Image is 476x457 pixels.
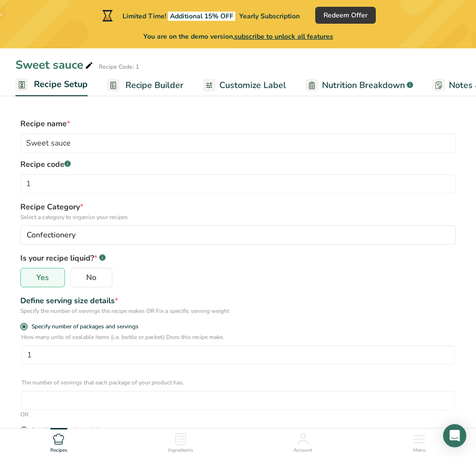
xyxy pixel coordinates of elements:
div: Sweet sauce [15,56,95,74]
span: Menu [413,447,426,454]
a: Recipes [50,428,67,455]
label: Recipe Category [20,201,456,221]
div: Specify serving size weight [31,427,102,434]
a: Recipe Setup [15,74,88,97]
input: Type your recipe name here [20,133,456,153]
a: Account [293,428,312,455]
span: No [86,273,96,282]
p: Is your recipe liquid? [20,251,456,264]
p: How many units of sealable items (i.e. bottle or packet) Does this recipe make. [21,333,455,341]
button: Redeem Offer [315,7,376,24]
label: Recipe code [20,159,456,170]
div: Specify the number of servings the recipe makes OR Fix a specific serving weight [20,307,456,315]
span: Ingredients [168,447,193,454]
span: Yearly Subscription [239,12,300,21]
a: Recipe Builder [107,74,184,96]
div: Define serving size details [20,295,456,307]
span: Recipe Setup [34,78,88,91]
span: Account [293,447,312,454]
span: You are on the demo version, [143,31,333,42]
span: subscribe to unlock all features [234,32,333,41]
span: Customize Label [219,79,286,92]
a: Nutrition Breakdown [306,74,413,96]
span: Redeem Offer [323,10,368,20]
div: OR [20,410,456,419]
span: Confectionery [27,229,76,241]
button: Confectionery [20,225,456,245]
span: Recipes [50,447,67,454]
div: Open Intercom Messenger [443,424,466,447]
span: Recipe Builder [125,79,184,92]
p: Select a category to organize your recipes [20,213,456,221]
p: The number of servings that each package of your product has. [21,378,455,387]
span: Specify number of packages and servings [28,323,138,330]
input: Type your recipe code here [20,174,456,193]
a: Customize Label [203,74,286,96]
span: Nutrition Breakdown [322,79,405,92]
a: Ingredients [168,428,193,455]
label: Recipe name [20,118,456,130]
span: Additional 15% OFF [168,12,235,21]
div: Recipe Code: 1 [99,62,139,71]
span: Yes [36,273,49,282]
div: Limited Time! [100,10,300,21]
